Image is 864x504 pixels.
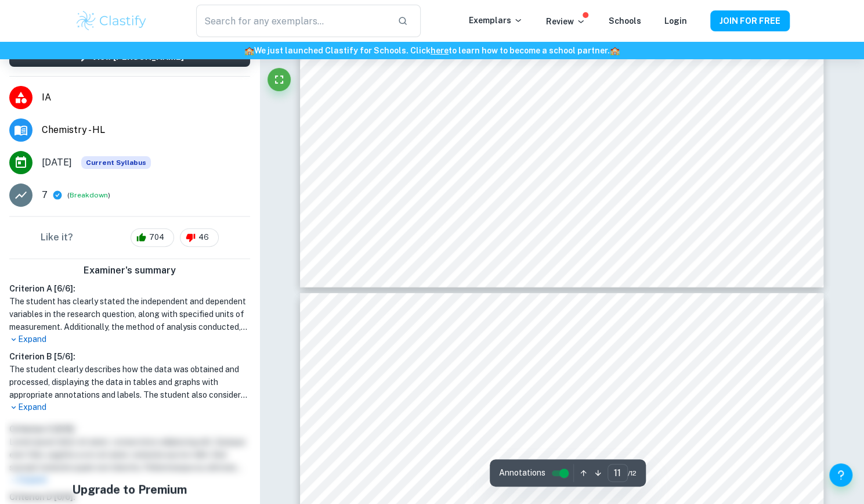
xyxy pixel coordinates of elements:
[431,46,449,55] a: here
[42,188,48,202] p: 7
[710,10,790,31] button: JOIN FOR FREE
[628,468,637,478] span: / 12
[75,9,149,33] img: Clastify logo
[41,231,73,244] h6: Like it?
[267,68,291,91] button: Fullscreen
[192,232,215,243] span: 46
[67,190,110,201] span: ( )
[609,16,641,26] a: Schools
[2,44,862,57] h6: We just launched Clastify for Schools. Click to learn how to become a school partner.
[131,228,174,247] div: 704
[70,190,108,200] button: Breakdown
[196,5,388,37] input: Search for any exemplars...
[42,156,72,170] span: [DATE]
[9,282,250,295] h6: Criterion A [ 6 / 6 ]:
[81,156,151,169] span: Current Syllabus
[610,46,620,55] span: 🏫
[244,46,254,55] span: 🏫
[499,467,545,479] span: Annotations
[9,363,250,401] h1: The student clearly describes how the data was obtained and processed, displaying the data in tab...
[49,481,210,498] h5: Upgrade to Premium
[5,264,255,278] h6: Examiner's summary
[469,14,523,27] p: Exemplars
[829,463,852,487] button: Help and Feedback
[42,123,250,137] span: Chemistry - HL
[664,16,687,26] a: Login
[81,156,151,169] div: This exemplar is based on the current syllabus. Feel free to refer to it for inspiration/ideas wh...
[9,295,250,333] h1: The student has clearly stated the independent and dependent variables in the research question, ...
[180,228,219,247] div: 46
[9,333,250,345] p: Expand
[546,15,585,28] p: Review
[143,232,171,243] span: 704
[9,401,250,413] p: Expand
[42,91,250,105] span: IA
[9,350,250,363] h6: Criterion B [ 5 / 6 ]:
